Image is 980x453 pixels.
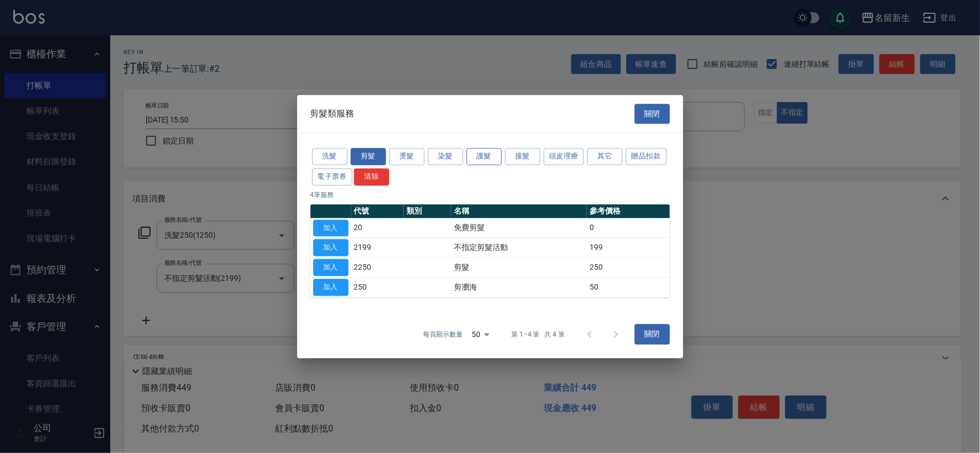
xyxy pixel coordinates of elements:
td: 免費剪髮 [451,218,587,238]
p: 第 1–4 筆 共 4 筆 [511,329,565,339]
button: 頭皮理療 [544,148,585,165]
button: 加入 [313,259,349,276]
span: 剪髮類服務 [310,108,355,119]
button: 贈品扣款 [626,148,667,165]
td: 50 [587,278,670,297]
button: 染髮 [428,148,463,165]
button: 護髮 [467,148,502,165]
th: 類別 [404,204,452,218]
td: 剪髮 [451,258,587,278]
td: 20 [351,218,404,238]
td: 0 [587,218,670,238]
td: 剪瀏海 [451,278,587,297]
button: 電子票券 [312,168,353,185]
button: 關閉 [635,324,670,345]
button: 加入 [313,220,349,237]
td: 250 [587,258,670,278]
th: 代號 [351,204,404,218]
td: 2199 [351,238,404,258]
button: 剪髮 [351,148,386,165]
th: 名稱 [451,204,587,218]
div: 50 [467,319,494,349]
td: 199 [587,238,670,258]
button: 接髮 [505,148,540,165]
th: 參考價格 [587,204,670,218]
button: 加入 [313,239,349,257]
td: 不指定剪髮活動 [451,238,587,258]
button: 關閉 [635,104,670,124]
button: 其它 [587,148,623,165]
button: 燙髮 [389,148,425,165]
p: 每頁顯示數量 [423,329,463,339]
button: 加入 [313,279,349,296]
button: 洗髮 [312,148,347,165]
button: 清除 [354,168,389,185]
p: 4 筆服務 [310,190,670,200]
td: 2250 [351,258,404,278]
td: 250 [351,278,404,297]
